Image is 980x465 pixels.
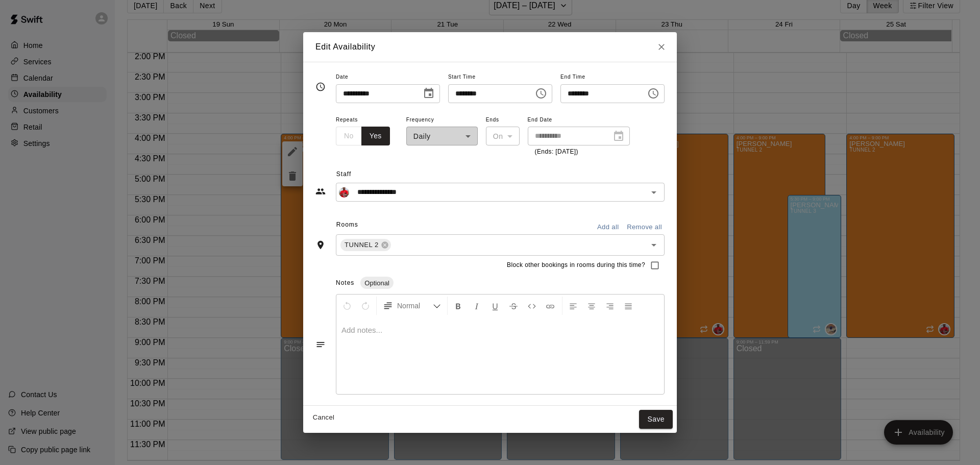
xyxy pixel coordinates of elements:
svg: Staff [315,186,326,197]
svg: Timing [315,82,326,92]
button: Format Bold [450,297,467,315]
span: End Time [560,70,665,84]
span: Repeats [336,113,398,127]
span: Block other bookings in rooms during this time? [507,260,645,271]
span: End Date [528,113,630,127]
button: Open [647,238,661,252]
button: Format Italics [468,297,485,315]
button: Redo [357,297,374,315]
span: TUNNEL 2 [340,240,383,250]
img: Alberto Rosario [339,187,349,198]
span: Start Time [448,70,552,84]
button: Format Strikethrough [505,297,522,315]
button: Left Align [565,297,582,315]
button: Justify Align [620,297,637,315]
button: Choose time, selected time is 4:00 PM [531,83,551,104]
span: Rooms [336,221,358,228]
button: Format Underline [486,297,504,315]
span: Frequency [406,113,478,127]
p: (Ends: [DATE]) [535,147,623,157]
button: Cancel [307,410,340,426]
button: Formatting Options [379,297,445,315]
span: Date [336,70,440,84]
button: Save [639,410,673,429]
button: Insert Code [523,297,541,315]
span: Normal [397,301,433,311]
button: Open [647,185,661,200]
h6: Edit Availability [315,40,375,54]
div: outlined button group [336,127,390,145]
svg: Notes [315,339,326,350]
button: Choose time, selected time is 9:00 PM [643,83,664,104]
span: Ends [486,113,520,127]
button: Remove all [624,219,665,235]
button: Undo [338,297,356,315]
button: Add all [592,219,624,235]
button: Close [652,38,671,56]
button: Center Align [583,297,600,315]
span: Staff [336,166,665,183]
button: Choose date, selected date is Oct 20, 2025 [419,83,439,104]
div: TUNNEL 2 [340,239,391,251]
button: Right Align [601,297,619,315]
div: On [486,127,520,145]
span: Notes [336,279,354,286]
svg: Rooms [315,240,326,250]
span: Optional [360,279,393,287]
button: Insert Link [542,297,559,315]
button: Yes [361,127,390,145]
